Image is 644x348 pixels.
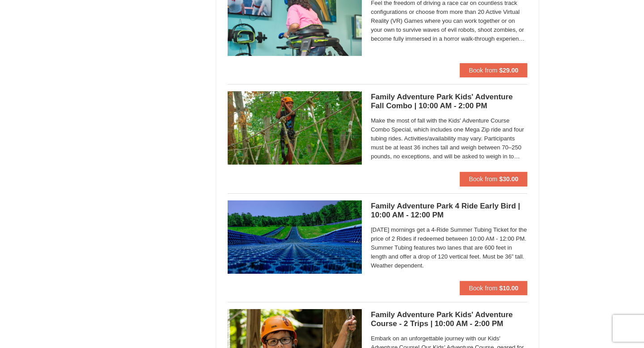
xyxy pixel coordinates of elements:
[371,93,527,110] h5: Family Adventure Park Kids' Adventure Fall Combo | 10:00 AM - 2:00 PM
[228,91,362,165] img: 6619925-37-774baaa7.jpg
[460,172,527,186] button: Book from $30.00
[371,116,527,161] span: Make the most of fall with the Kids' Adventure Course Combo Special, which includes one Mega Zip ...
[499,67,518,74] strong: $29.00
[371,225,527,270] span: [DATE] mornings get a 4-Ride Summer Tubing Ticket for the price of 2 Rides if redeemed between 10...
[460,281,527,295] button: Book from $10.00
[460,63,527,77] button: Book from $29.00
[228,200,362,274] img: 6619925-18-3c99bf8f.jpg
[469,175,497,182] span: Book from
[469,284,497,292] span: Book from
[499,284,518,292] strong: $10.00
[371,310,527,328] h5: Family Adventure Park Kids' Adventure Course - 2 Trips | 10:00 AM - 2:00 PM
[499,175,518,182] strong: $30.00
[469,67,497,74] span: Book from
[371,202,527,220] h5: Family Adventure Park 4 Ride Early Bird | 10:00 AM - 12:00 PM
